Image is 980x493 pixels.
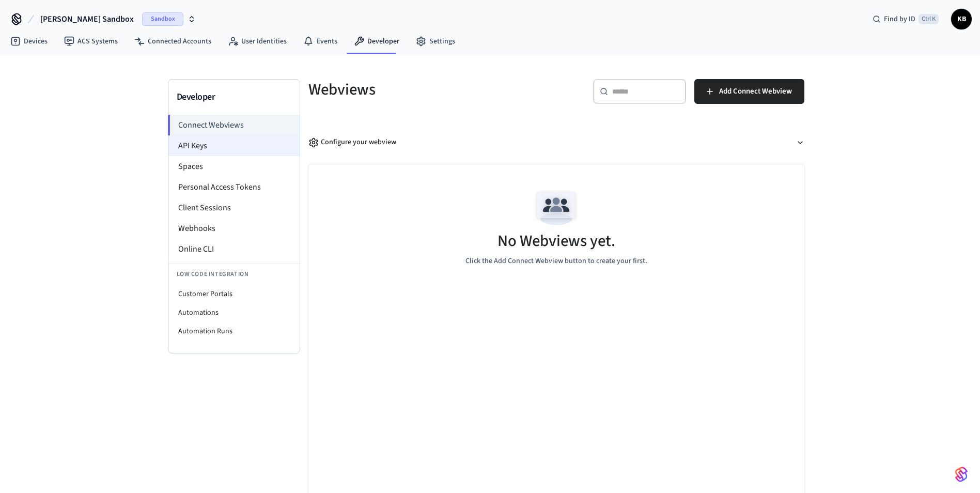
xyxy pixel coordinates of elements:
[346,32,408,51] a: Developer
[168,264,300,285] li: Low Code Integration
[168,115,300,135] li: Connect Webviews
[884,14,915,24] span: Find by ID
[308,137,396,148] div: Configure your webview
[919,14,939,24] span: Ctrl K
[168,322,300,341] li: Automation Runs
[142,12,183,26] span: Sandbox
[308,79,550,100] h5: Webviews
[56,32,126,51] a: ACS Systems
[2,32,56,51] a: Devices
[126,32,220,51] a: Connected Accounts
[168,156,300,177] li: Spaces
[168,303,300,322] li: Automations
[497,230,615,252] h5: No Webviews yet.
[295,32,346,51] a: Events
[168,218,300,239] li: Webhooks
[864,10,947,28] div: Find by IDCtrl K
[951,9,972,29] button: KB
[533,185,580,232] img: Team Empty State
[955,466,968,483] img: SeamLogoGradient.69752ec5.svg
[308,129,804,156] button: Configure your webview
[220,32,295,51] a: User Identities
[168,239,300,259] li: Online CLI
[465,256,647,267] p: Click the Add Connect Webview button to create your first.
[952,10,971,28] span: KB
[40,13,134,25] span: [PERSON_NAME] Sandbox
[694,79,804,104] button: Add Connect Webview
[719,85,792,98] span: Add Connect Webview
[168,197,300,218] li: Client Sessions
[408,32,463,51] a: Settings
[168,135,300,156] li: API Keys
[177,90,291,104] h3: Developer
[168,177,300,197] li: Personal Access Tokens
[168,285,300,303] li: Customer Portals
